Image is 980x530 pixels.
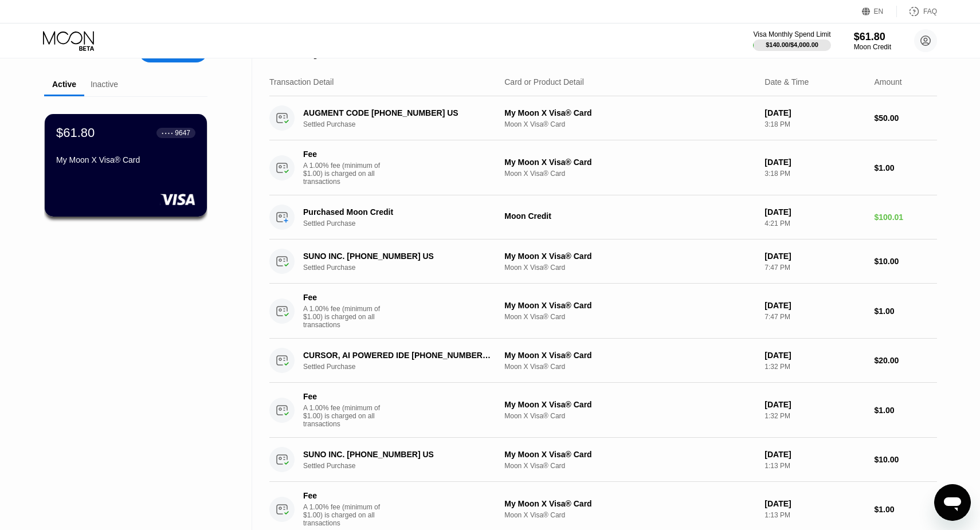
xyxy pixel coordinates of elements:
div: SUNO INC. [PHONE_NUMBER] US [303,252,492,261]
div: 1:32 PM [765,363,865,371]
div: My Moon X Visa® Card [504,400,755,409]
div: My Moon X Visa® Card [504,301,755,310]
div: [DATE] [765,158,865,167]
div: EN [874,7,884,15]
div: $20.00 [875,356,938,365]
div: 3:18 PM [765,120,865,128]
div: My Moon X Visa® Card [504,252,755,261]
div: EN [862,6,897,17]
div: CURSOR, AI POWERED IDE [PHONE_NUMBER] US [303,351,492,360]
div: $61.80Moon Credit [854,31,891,51]
div: FAQ [897,6,937,17]
div: Moon X Visa® Card [504,462,755,470]
div: SUNO INC. [PHONE_NUMBER] USSettled PurchaseMy Moon X Visa® CardMoon X Visa® Card[DATE]7:47 PM$10.00 [269,240,937,284]
div: $50.00 [875,113,938,123]
div: [DATE] [765,252,865,261]
div: 1:13 PM [765,511,865,519]
div: 1:32 PM [765,412,865,420]
div: My Moon X Visa® Card [504,158,755,167]
div: $140.00 / $4,000.00 [766,41,818,48]
iframe: Кнопка запуска окна обмена сообщениями [934,484,971,521]
div: [DATE] [765,207,865,217]
div: Moon X Visa® Card [504,412,755,420]
div: My Moon X Visa® Card [504,108,755,117]
div: Fee [303,491,383,500]
div: Purchased Moon Credit [303,207,492,217]
div: $10.00 [875,455,938,464]
div: Fee [303,293,383,302]
div: Card or Product Detail [504,77,584,87]
div: FAQ [923,7,937,15]
div: Moon X Visa® Card [504,170,755,178]
div: Moon Credit [504,211,755,221]
div: 1:13 PM [765,462,865,470]
div: Settled Purchase [303,264,507,272]
div: Visa Monthly Spend Limit$140.00/$4,000.00 [753,30,830,51]
div: My Moon X Visa® Card [504,450,755,459]
div: SUNO INC. [PHONE_NUMBER] USSettled PurchaseMy Moon X Visa® CardMoon X Visa® Card[DATE]1:13 PM$10.00 [269,438,937,482]
div: Active [52,80,76,89]
div: Moon X Visa® Card [504,120,755,128]
div: [DATE] [765,400,865,409]
div: $61.80 [854,31,891,43]
div: SUNO INC. [PHONE_NUMBER] US [303,450,492,459]
div: [DATE] [765,351,865,360]
div: Inactive [91,80,118,89]
div: Transaction Detail [269,77,334,87]
div: AUGMENT CODE [PHONE_NUMBER] USSettled PurchaseMy Moon X Visa® CardMoon X Visa® Card[DATE]3:18 PM$... [269,96,937,140]
div: 4:21 PM [765,219,865,227]
div: $1.00 [875,406,938,415]
div: Moon X Visa® Card [504,363,755,371]
div: $10.00 [875,257,938,266]
div: $100.01 [875,213,938,222]
div: Fee [303,150,383,159]
div: 9647 [175,129,190,137]
div: [DATE] [765,301,865,310]
div: A 1.00% fee (minimum of $1.00) is charged on all transactions [303,503,389,527]
div: Moon Credit [854,43,891,51]
div: Date & Time [765,77,809,87]
div: Settled Purchase [303,219,507,227]
div: Purchased Moon CreditSettled PurchaseMoon Credit[DATE]4:21 PM$100.01 [269,195,937,240]
div: Moon X Visa® Card [504,264,755,272]
div: 3:18 PM [765,170,865,178]
div: [DATE] [765,108,865,117]
div: 7:47 PM [765,264,865,272]
div: My Moon X Visa® Card [56,155,195,164]
div: Settled Purchase [303,120,507,128]
div: Fee [303,392,383,401]
div: My Moon X Visa® Card [504,499,755,508]
div: ● ● ● ● [162,131,173,135]
div: $1.00 [875,163,938,172]
div: FeeA 1.00% fee (minimum of $1.00) is charged on all transactionsMy Moon X Visa® CardMoon X Visa® ... [269,284,937,339]
div: Settled Purchase [303,363,507,371]
div: Visa Monthly Spend Limit [753,30,830,38]
div: $1.00 [875,307,938,316]
div: AUGMENT CODE [PHONE_NUMBER] US [303,108,492,117]
div: $1.00 [875,505,938,514]
div: FeeA 1.00% fee (minimum of $1.00) is charged on all transactionsMy Moon X Visa® CardMoon X Visa® ... [269,140,937,195]
div: 7:47 PM [765,313,865,321]
div: [DATE] [765,450,865,459]
div: Settled Purchase [303,462,507,470]
div: Moon X Visa® Card [504,313,755,321]
div: CURSOR, AI POWERED IDE [PHONE_NUMBER] USSettled PurchaseMy Moon X Visa® CardMoon X Visa® Card[DAT... [269,339,937,383]
div: Amount [875,77,902,87]
div: A 1.00% fee (minimum of $1.00) is charged on all transactions [303,162,389,186]
div: $61.80● ● ● ●9647My Moon X Visa® Card [45,114,207,217]
div: FeeA 1.00% fee (minimum of $1.00) is charged on all transactionsMy Moon X Visa® CardMoon X Visa® ... [269,383,937,438]
div: My Moon X Visa® Card [504,351,755,360]
div: $61.80 [56,125,95,140]
div: [DATE] [765,499,865,508]
div: A 1.00% fee (minimum of $1.00) is charged on all transactions [303,305,389,329]
div: A 1.00% fee (minimum of $1.00) is charged on all transactions [303,404,389,428]
div: Moon X Visa® Card [504,511,755,519]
